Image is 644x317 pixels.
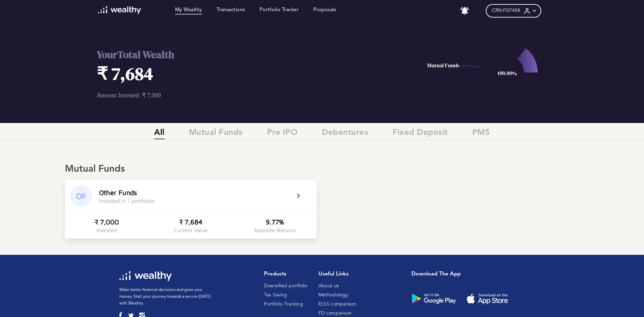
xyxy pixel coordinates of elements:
p: Amount Invested: ₹ 7,000 [97,92,370,99]
div: Mutual Funds [65,164,579,175]
div: OF [70,185,92,207]
span: Fixed Deposit [392,128,448,139]
a: Diversified portfolio [264,284,307,288]
span: Debentures [322,128,368,139]
a: FD comparison [318,311,352,316]
a: Portfolio Tracking [264,302,303,307]
div: Other Funds [99,189,137,196]
span: CRN: FGF458 [492,8,520,14]
div: ₹ 7,000 [95,218,119,226]
span: All [154,128,165,139]
div: 9.77% [266,218,284,226]
a: Portfolio Tracker [260,7,299,15]
img: wl-logo-white.svg [98,6,141,14]
text: Mutual Funds [427,62,459,69]
a: Tax Saving [264,293,287,297]
div: Invested [96,227,117,233]
a: My Wealthy [175,7,202,15]
h1: Products [264,271,307,277]
a: Transactions [217,7,245,15]
span: Mutual Funds [189,128,243,139]
a: ELSS comparison [318,302,357,307]
p: Make better financial decisions and grow your money. Start your journey towards a secure [DATE] w... [119,287,212,307]
img: wl-logo-white.svg [119,271,172,281]
h1: Useful Links [318,271,357,277]
h2: Your Total Wealth [97,48,370,62]
span: PMS [472,128,490,139]
a: Proposals [313,7,336,15]
a: Methodology [318,293,348,297]
div: Current Value [174,227,208,233]
h1: ₹ 7,684 [97,62,370,86]
text: 100.00% [498,69,517,77]
div: ₹ 7,684 [179,218,202,226]
div: Absolute Returns [254,227,296,233]
span: Pre IPO [267,128,298,139]
div: Invested in 1 portfolios [99,198,154,204]
a: About us [318,284,339,288]
h1: Download the app [411,271,520,277]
